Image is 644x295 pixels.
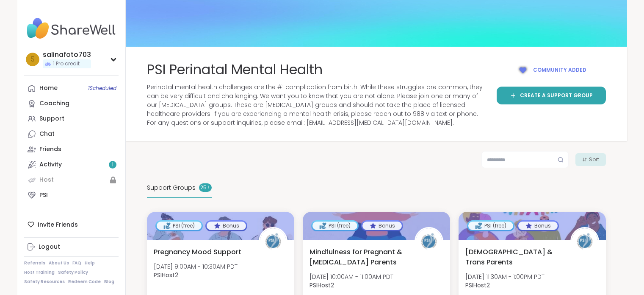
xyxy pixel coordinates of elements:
[465,273,544,281] span: [DATE] 11:30AM - 1:00PM PDT
[39,115,64,123] div: Support
[533,66,586,74] span: Community added
[24,111,119,126] a: Support
[157,222,202,230] div: PSI (free)
[199,183,212,192] div: 25
[39,191,48,199] div: PSI
[154,271,178,279] b: PSIHost2
[147,83,486,127] span: Perinatal mental health challenges are the #1 complication from birth. While these struggles are ...
[465,281,490,289] b: PSIHost2
[85,260,95,266] a: Help
[88,85,116,92] span: 1 Scheduled
[39,176,54,184] div: Host
[72,260,81,266] a: FAQ
[24,239,119,255] a: Logout
[154,247,241,257] span: Pregnancy Mood Support
[58,270,88,275] a: Safety Policy
[24,279,65,285] a: Safety Resources
[39,99,69,108] div: Coaching
[572,228,598,255] img: PSIHost2
[39,145,61,154] div: Friends
[24,126,119,142] a: Chat
[30,54,35,65] span: s
[112,161,113,169] span: 1
[53,60,80,67] span: 1 Pro credit
[147,183,196,192] span: Support Groups
[310,273,393,281] span: [DATE] 10:00AM - 11:00AM PDT
[24,188,119,203] a: PSI
[24,96,119,111] a: Coaching
[39,84,58,93] div: Home
[154,262,238,271] span: [DATE] 9:00AM - 10:30AM PDT
[497,87,606,104] a: Create a support group
[24,14,119,43] img: ShareWell Nav Logo
[207,184,210,191] pre: +
[260,228,286,255] img: PSIHost2
[147,60,323,79] span: PSI Perinatal Mental Health
[520,92,593,99] span: Create a support group
[24,270,55,275] a: Host Training
[312,222,357,230] div: PSI (free)
[518,222,558,230] div: Bonus
[68,279,101,285] a: Redeem Code
[39,130,55,138] div: Chat
[24,142,119,157] a: Friends
[104,279,114,285] a: Blog
[39,160,62,169] div: Activity
[497,60,606,80] button: Community added
[24,217,119,232] div: Invite Friends
[310,247,405,267] span: Mindfulness for Pregnant & [MEDICAL_DATA] Parents
[24,260,45,266] a: Referrals
[43,50,91,59] div: salinafoto703
[39,243,60,251] div: Logout
[49,260,69,266] a: About Us
[416,228,442,255] img: PSIHost2
[24,157,119,172] a: Activity1
[465,247,561,267] span: [DEMOGRAPHIC_DATA] & Trans Parents
[24,172,119,188] a: Host
[24,81,119,96] a: Home1Scheduled
[207,222,246,230] div: Bonus
[589,156,599,163] span: Sort
[310,281,334,289] b: PSIHost2
[362,222,402,230] div: Bonus
[468,222,513,230] div: PSI (free)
